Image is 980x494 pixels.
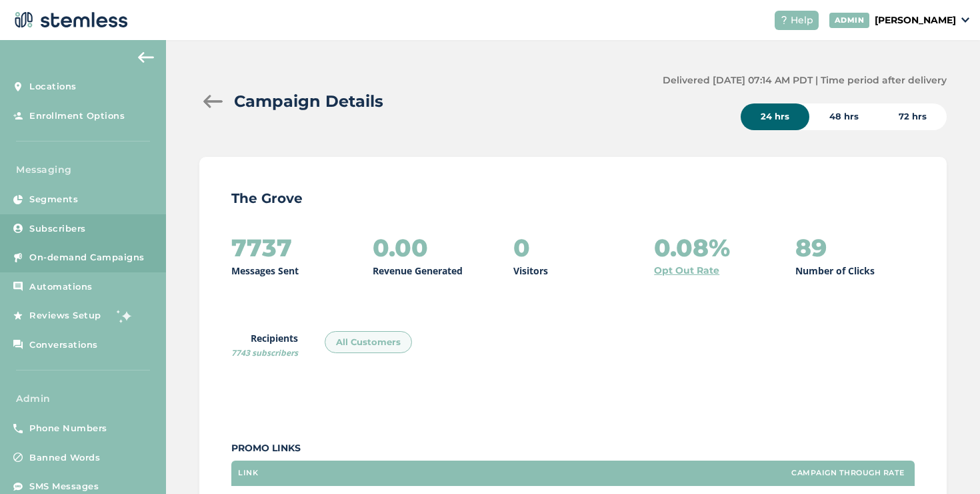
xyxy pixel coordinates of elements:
h2: 0.00 [373,234,428,261]
p: Revenue Generated [373,264,463,278]
p: Visitors [513,264,548,278]
div: 24 hrs [741,103,809,130]
span: SMS Messages [29,480,99,493]
h2: 0 [513,234,530,261]
h2: Campaign Details [234,89,383,113]
div: 48 hrs [809,103,879,130]
span: Banned Words [29,451,100,465]
h2: 7737 [231,234,292,261]
span: 7743 subscribers [231,347,298,358]
iframe: Chat Widget [913,430,980,494]
h2: 0.08% [654,234,730,261]
span: Phone Numbers [29,422,107,435]
p: The Grove [231,189,915,208]
div: All Customers [325,331,412,354]
label: Campaign Through Rate [791,469,905,477]
div: 72 hrs [879,103,947,130]
p: [PERSON_NAME] [875,13,956,27]
span: Locations [29,80,77,93]
h2: 89 [795,234,827,261]
img: icon-arrow-back-accent-c549486e.svg [138,52,154,63]
div: ADMIN [829,13,870,28]
img: logo-dark-0685b13c.svg [11,7,128,33]
span: Reviews Setup [29,309,101,322]
img: glitter-stars-b7820f95.gif [111,302,138,329]
span: Help [791,13,813,27]
label: Promo Links [231,441,915,455]
p: Messages Sent [231,264,299,278]
img: icon-help-white-03924b79.svg [780,16,788,24]
img: icon_down-arrow-small-66adaf34.svg [961,17,969,23]
span: On-demand Campaigns [29,251,145,264]
span: Enrollment Options [29,109,125,123]
label: Delivered [DATE] 07:14 AM PDT | Time period after delivery [663,73,947,87]
span: Automations [29,280,93,294]
p: Number of Clicks [795,264,875,278]
span: Subscribers [29,222,86,236]
span: Segments [29,193,78,206]
a: Opt Out Rate [654,264,719,278]
span: Conversations [29,338,98,352]
label: Recipients [231,331,298,359]
label: Link [238,469,258,477]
